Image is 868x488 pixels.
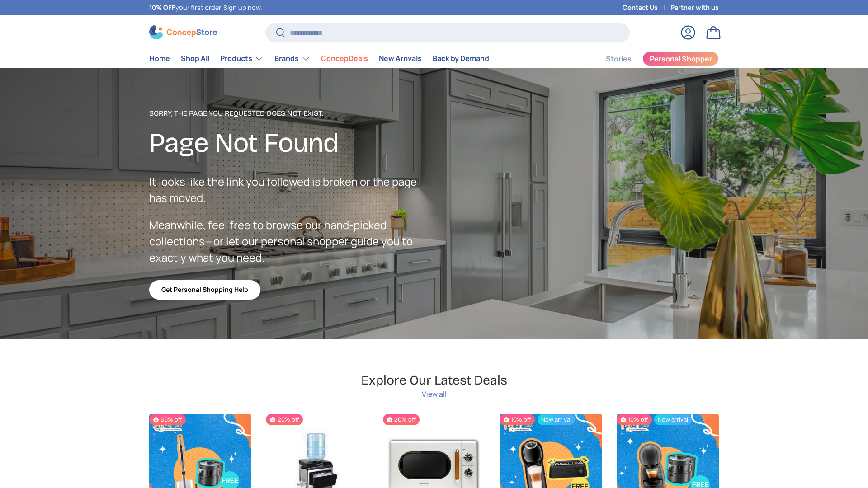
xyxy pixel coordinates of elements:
[149,50,489,68] nav: Primary
[383,414,420,425] span: 20% off
[223,3,260,12] a: Sign up now
[220,50,264,68] a: Products
[149,50,170,67] a: Home
[623,3,670,13] a: Contact Us
[422,389,447,399] a: View all
[500,414,535,425] span: 10% off
[149,3,175,12] strong: 10% OFF
[149,3,262,13] p: your first order! .
[274,50,310,68] a: Brands
[379,50,422,67] a: New Arrivals
[181,50,209,67] a: Shop All
[269,50,316,68] summary: Brands
[538,414,575,425] span: New arrival
[654,414,692,425] span: New arrival
[617,414,652,425] span: 10% off
[266,414,302,425] span: 20% off
[606,50,632,68] a: Stories
[361,372,507,389] h2: Explore Our Latest Deals
[149,217,434,266] p: Meanwhile, feel free to browse our hand-picked collections—or let our personal shopper guide you ...
[642,52,719,66] a: Personal Shopper
[149,108,434,119] p: Sorry, the page you requested does not exist.
[149,25,217,39] img: ConcepStore
[670,3,719,13] a: Partner with us
[584,50,719,68] nav: Secondary
[321,50,368,67] a: ConcepDeals
[215,50,269,68] summary: Products
[149,174,434,206] p: It looks like the link you followed is broken or the page has moved.
[149,414,186,425] span: 50% off
[149,280,260,300] a: Get Personal Shopping Help
[433,50,489,67] a: Back by Demand
[149,126,434,160] h2: Page Not Found
[650,55,712,62] span: Personal Shopper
